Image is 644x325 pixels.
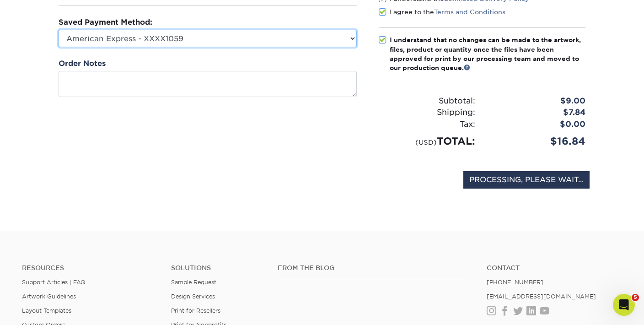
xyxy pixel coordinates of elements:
iframe: Intercom live chat [613,294,635,316]
h4: Solutions [171,264,264,272]
div: TOTAL: [372,134,482,149]
label: Saved Payment Method: [59,17,152,28]
a: Terms and Conditions [434,8,505,16]
div: $7.84 [482,107,592,119]
h4: From the Blog [278,264,462,272]
label: I agree to the [379,7,505,16]
h4: Resources [22,264,157,272]
img: DigiCert Secured Site Seal [54,171,100,198]
a: Sample Request [171,279,216,286]
a: Contact [487,264,622,272]
div: Shipping: [372,107,482,119]
a: Print for Resellers [171,307,220,314]
div: $9.00 [482,95,592,107]
a: [PHONE_NUMBER] [487,279,543,286]
input: PROCESSING, PLEASE WAIT... [463,171,590,189]
div: $0.00 [482,119,592,130]
label: Order Notes [59,58,106,69]
a: Support Articles | FAQ [22,279,86,286]
div: $16.84 [482,134,592,149]
a: [EMAIL_ADDRESS][DOMAIN_NAME] [487,293,596,300]
span: 5 [632,294,639,301]
a: Design Services [171,293,215,300]
small: (USD) [415,138,437,146]
div: Tax: [372,119,482,130]
div: I understand that no changes can be made to the artwork, files, product or quantity once the file... [390,35,585,73]
div: Subtotal: [372,95,482,107]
